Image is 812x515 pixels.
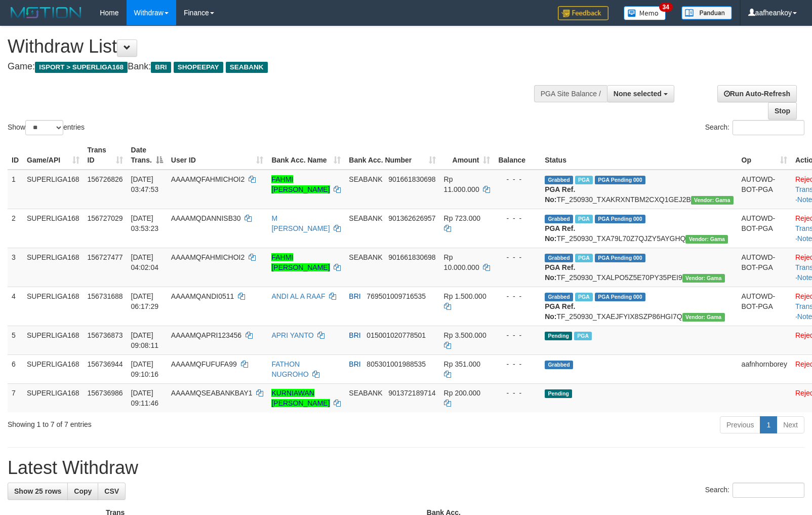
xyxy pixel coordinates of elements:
[498,359,537,369] div: - - -
[388,175,435,183] span: Copy 901661830698 to clipboard
[271,292,325,300] a: ANDI AL A RAAF
[131,292,159,310] span: [DATE] 06:17:29
[545,185,575,204] b: PGA Ref. No:
[35,62,128,73] span: ISPORT > SUPERLIGA168
[271,175,330,193] a: FAHMI [PERSON_NAME]
[595,254,645,262] span: PGA Pending
[545,254,573,262] span: Grabbed
[271,331,313,339] a: APRI YANTO
[388,214,435,222] span: Copy 901362626957 to clipboard
[545,332,572,340] span: Pending
[8,287,23,326] td: 4
[174,62,223,73] span: SHOPEEPAY
[534,85,607,102] div: PGA Site Balance /
[349,360,360,368] span: BRI
[349,389,382,397] span: SEABANK
[545,224,575,243] b: PGA Ref. No:
[738,170,791,209] td: AUTOWD-BOT-PGA
[705,120,804,135] label: Search:
[681,6,732,20] img: panduan.png
[541,170,737,209] td: TF_250930_TXAKRXNTBM2CXQ1GEJ2B
[545,361,573,369] span: Grabbed
[271,214,330,232] a: M [PERSON_NAME]
[88,360,123,368] span: 156736944
[88,214,123,222] span: 156727029
[720,416,760,433] a: Previous
[367,331,426,339] span: Copy 015001020778501 to clipboard
[88,175,123,183] span: 156726826
[67,483,98,500] a: Copy
[541,248,737,287] td: TF_250930_TXALPO5Z5E70PY35PEI9
[271,389,330,407] a: KURNIAWAN [PERSON_NAME]
[444,214,480,222] span: Rp 723.000
[171,175,245,183] span: AAAAMQFAHMICHOI2
[440,141,495,170] th: Amount: activate to sort column ascending
[151,62,171,73] span: BRI
[23,383,84,412] td: SUPERLIGA168
[545,263,575,282] b: PGA Ref. No:
[349,331,360,339] span: BRI
[131,389,159,407] span: [DATE] 09:11:46
[88,389,123,397] span: 156736986
[624,6,666,20] img: Button%20Memo.svg
[498,174,537,184] div: - - -
[8,458,804,478] h1: Latest Withdraw
[738,287,791,326] td: AUTOWD-BOT-PGA
[349,175,382,183] span: SEABANK
[541,141,737,170] th: Status
[682,313,725,322] span: Vendor URL: https://trx31.1velocity.biz
[738,209,791,248] td: AUTOWD-BOT-PGA
[541,287,737,326] td: TF_250930_TXAEJFYIX8SZP86HGI7Q
[349,253,382,261] span: SEABANK
[8,326,23,354] td: 5
[131,360,159,378] span: [DATE] 09:10:16
[595,215,645,223] span: PGA Pending
[367,292,426,300] span: Copy 769501009716535 to clipboard
[23,209,84,248] td: SUPERLIGA168
[545,389,572,398] span: Pending
[23,287,84,326] td: SUPERLIGA168
[541,209,737,248] td: TF_250930_TXA79L70Z7QJZY5AYGHQ
[733,483,804,498] input: Search:
[104,487,119,495] span: CSV
[575,293,593,301] span: Marked by aafromsomean
[8,5,85,20] img: MOTION_logo.png
[271,360,308,378] a: FATHON NUGROHO
[131,253,159,271] span: [DATE] 04:02:04
[8,120,85,135] label: Show entries
[595,176,645,184] span: PGA Pending
[226,62,268,73] span: SEABANK
[98,483,126,500] a: CSV
[349,214,382,222] span: SEABANK
[345,141,439,170] th: Bank Acc. Number: activate to sort column ascending
[498,330,537,340] div: - - -
[131,175,159,193] span: [DATE] 03:47:53
[558,6,608,20] img: Feedback.jpg
[271,253,330,271] a: FAHMI [PERSON_NAME]
[575,176,593,184] span: Marked by aafandaneth
[171,214,241,222] span: AAAAMQDANNISB30
[74,487,92,495] span: Copy
[131,331,159,349] span: [DATE] 09:08:11
[131,214,159,232] span: [DATE] 03:53:23
[575,254,593,262] span: Marked by aafandaneth
[23,354,84,383] td: SUPERLIGA168
[545,176,573,184] span: Grabbed
[14,487,61,495] span: Show 25 rows
[777,416,804,433] a: Next
[8,141,23,170] th: ID
[8,483,68,500] a: Show 25 rows
[444,360,480,368] span: Rp 351.000
[498,291,537,301] div: - - -
[498,252,537,262] div: - - -
[738,354,791,383] td: aafnhornborey
[444,389,480,397] span: Rp 200.000
[494,141,541,170] th: Balance
[545,215,573,223] span: Grabbed
[8,415,331,429] div: Showing 1 to 7 of 7 entries
[171,331,241,339] span: AAAAMQAPRI123456
[659,3,673,12] span: 34
[444,253,479,271] span: Rp 10.000.000
[88,292,123,300] span: 156731688
[25,120,63,135] select: Showentries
